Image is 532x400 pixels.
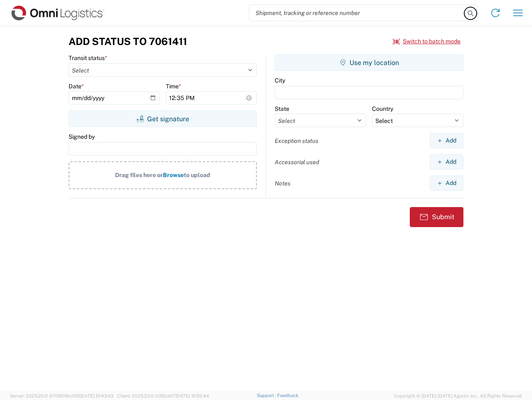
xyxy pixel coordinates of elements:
button: Add [430,175,463,191]
a: Feedback [277,393,298,398]
button: Submit [410,207,463,227]
label: Time [166,82,181,90]
button: Get signature [69,110,257,127]
input: Shipment, tracking or reference number [249,5,465,21]
span: Server: 2025.20.0-970904bc0f3 [10,393,113,398]
button: Switch to batch mode [393,35,461,48]
button: Add [430,154,463,170]
span: to upload [184,172,210,178]
label: Date [69,82,84,90]
button: Add [430,133,463,148]
button: Use my location [275,54,463,71]
span: [DATE] 10:52:44 [175,393,209,398]
label: State [275,105,289,112]
span: Browse [163,172,184,178]
label: Country [372,105,393,112]
label: Exception status [275,137,318,145]
span: Drag files here or [115,172,163,178]
label: Signed by [69,133,95,140]
span: Copyright © [DATE]-[DATE] Agistix Inc., All Rights Reserved [394,392,522,400]
span: [DATE] 10:43:43 [80,393,113,398]
label: Accessorial used [275,158,319,166]
label: City [275,77,285,84]
label: Transit status [69,54,107,62]
h3: Add Status to 7061411 [69,35,187,47]
a: Support [257,393,278,398]
label: Notes [275,180,291,187]
span: Client: 2025.20.0-035ba07 [117,393,209,398]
